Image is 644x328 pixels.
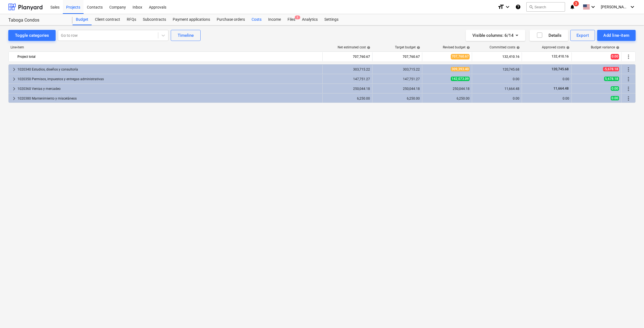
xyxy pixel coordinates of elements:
div: Visible columns : 6/14 [472,32,519,39]
div: Committed costs [490,45,520,49]
div: Taboga Condos [8,17,66,23]
div: 147,751.27 [375,77,420,81]
div: Widget de chat [616,301,644,328]
div: 250,044.18 [425,87,470,91]
i: keyboard_arrow_down [504,4,511,10]
div: 250,044.18 [375,87,420,91]
span: -5,678.18 [603,67,619,71]
a: Subcontracts [139,14,169,25]
span: help [366,46,370,49]
div: Toggle categories [15,32,49,39]
span: help [565,46,570,49]
div: Net estimated cost [338,45,370,49]
div: 1020340 Estudios, diseños y consultoría [17,65,320,74]
a: Costs [248,14,265,25]
span: More actions [625,85,632,92]
div: 0.00 [524,77,569,81]
a: Budget [73,14,92,25]
span: 707,760.67 [451,54,470,59]
div: Details [536,32,562,39]
button: Details [530,30,568,41]
a: Settings [321,14,342,25]
span: 2 [295,15,300,19]
div: 250,044.18 [325,87,370,91]
div: Line-item [8,45,323,49]
span: 11,664.48 [553,87,569,90]
span: help [465,46,470,49]
span: search [529,5,533,9]
a: RFQs [123,14,139,25]
span: More actions [625,53,632,60]
button: Search [526,2,565,12]
span: 0.00 [611,96,619,100]
span: 3 [573,1,579,6]
span: keyboard_arrow_right [11,85,17,92]
a: Payment applications [169,14,213,25]
span: help [615,46,619,49]
span: keyboard_arrow_right [11,76,17,82]
div: Budget variance [591,45,619,49]
button: Timeline [171,30,201,41]
div: Approved costs [542,45,570,49]
span: 120,745.68 [551,67,569,71]
div: 0.00 [524,97,569,100]
div: 132,410.16 [474,52,519,61]
div: 120,745.68 [474,67,519,71]
div: 6,250.00 [425,97,470,100]
span: help [515,46,520,49]
div: 6,250.00 [375,97,420,100]
div: Revised budget [443,45,470,49]
div: Export [576,32,589,39]
span: 309,393.40 [451,67,470,71]
div: 707,760.67 [325,52,370,61]
div: 303,715.22 [375,67,420,71]
span: keyboard_arrow_right [11,66,17,73]
i: format_size [498,4,504,10]
div: 1020360 Ventas y mercadeo [17,84,320,93]
div: 6,250.00 [325,97,370,100]
div: 1020350 Permisos, impuestos y entregas administrativas [17,75,320,84]
div: Target budget [395,45,420,49]
span: 5,678.18 [604,77,619,81]
span: 142,073.09 [451,77,470,81]
div: Timeline [178,32,194,39]
iframe: Chat Widget [616,301,644,328]
span: [PERSON_NAME] [601,5,629,9]
span: help [416,46,420,49]
span: 0.00 [611,86,619,91]
div: Project total [17,52,320,61]
a: Files2 [284,14,299,25]
button: Export [570,30,595,41]
div: Add line-item [603,32,630,39]
a: Client contract [92,14,123,25]
a: Purchase orders [213,14,248,25]
i: Knowledge base [515,4,521,10]
div: 303,715.22 [325,67,370,71]
a: Income [265,14,284,25]
div: 1020380 Mantenimiento y misceláneos [17,94,320,103]
span: More actions [625,76,632,82]
span: keyboard_arrow_right [11,95,17,102]
span: More actions [625,66,632,73]
div: 0.00 [474,97,519,100]
span: 0.00 [611,54,619,59]
div: 707,760.67 [375,52,420,61]
div: 11,664.48 [474,87,519,91]
button: Add line-item [597,30,636,41]
span: More actions [625,95,632,102]
button: Visible columns:6/14 [466,30,525,41]
i: keyboard_arrow_down [629,4,636,10]
div: 147,751.27 [325,77,370,81]
div: 0.00 [474,77,519,81]
span: 132,410.16 [551,54,569,59]
a: Analytics [299,14,321,25]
